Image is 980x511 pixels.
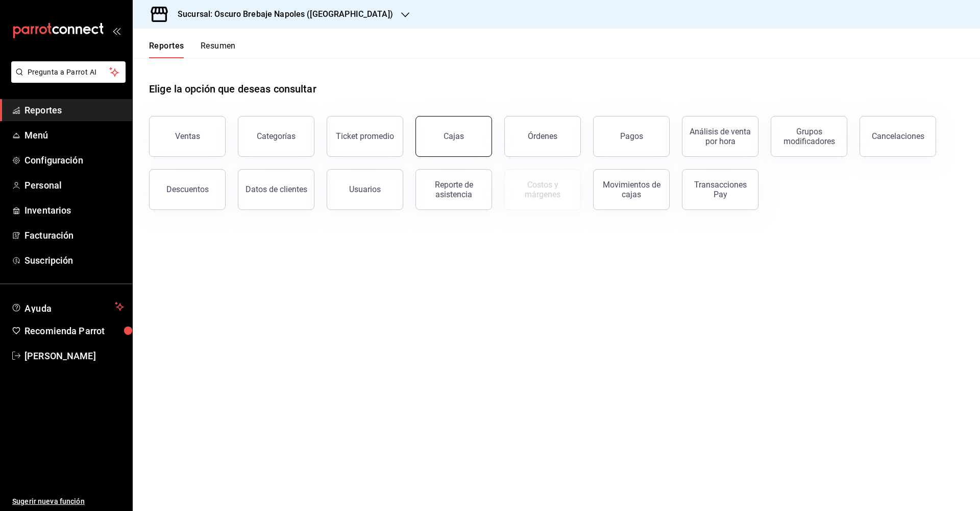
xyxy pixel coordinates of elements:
[872,131,924,141] div: Cancelaciones
[444,130,464,143] div: Cajas
[511,180,574,199] div: Costos y márgenes
[149,116,226,157] button: Ventas
[422,180,485,199] div: Reporte de asistencia
[24,203,124,217] span: Inventarios
[504,169,581,210] button: Contrata inventarios para ver este reporte
[415,169,492,210] button: Reporte de asistencia
[682,169,758,210] button: Transacciones Pay
[860,116,936,157] button: Cancelaciones
[24,349,124,363] span: [PERSON_NAME]
[24,300,111,313] span: Ayuda
[24,253,124,267] span: Suscripción
[620,131,643,141] div: Pagos
[24,324,124,338] span: Recomienda Parrot
[149,81,316,97] h1: Elige la opción que deseas consultar
[7,74,126,85] a: Pregunta a Parrot AI
[24,128,124,142] span: Menú
[149,41,236,58] div: navigation tabs
[24,153,124,167] span: Configuración
[149,169,226,210] button: Descuentos
[777,127,841,146] div: Grupos modificadores
[169,8,393,20] h3: Sucursal: Oscuro Brebaje Napoles ([GEOGRAPHIC_DATA])
[349,184,381,194] div: Usuarios
[689,127,752,146] div: Análisis de venta por hora
[24,228,124,242] span: Facturación
[600,180,663,199] div: Movimientos de cajas
[689,180,752,199] div: Transacciones Pay
[504,116,581,157] button: Órdenes
[166,184,209,194] div: Descuentos
[682,116,758,157] button: Análisis de venta por hora
[24,178,124,192] span: Personal
[24,103,124,117] span: Reportes
[593,169,670,210] button: Movimientos de cajas
[112,27,120,35] button: open_drawer_menu
[415,116,492,157] a: Cajas
[593,116,670,157] button: Pagos
[246,184,307,194] div: Datos de clientes
[238,116,314,157] button: Categorías
[336,131,394,141] div: Ticket promedio
[528,131,557,141] div: Órdenes
[175,131,200,141] div: Ventas
[11,61,126,83] button: Pregunta a Parrot AI
[12,496,124,507] span: Sugerir nueva función
[327,169,403,210] button: Usuarios
[327,116,403,157] button: Ticket promedio
[238,169,314,210] button: Datos de clientes
[257,131,296,141] div: Categorías
[149,41,184,58] button: Reportes
[28,67,110,78] span: Pregunta a Parrot AI
[201,41,236,58] button: Resumen
[771,116,847,157] button: Grupos modificadores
